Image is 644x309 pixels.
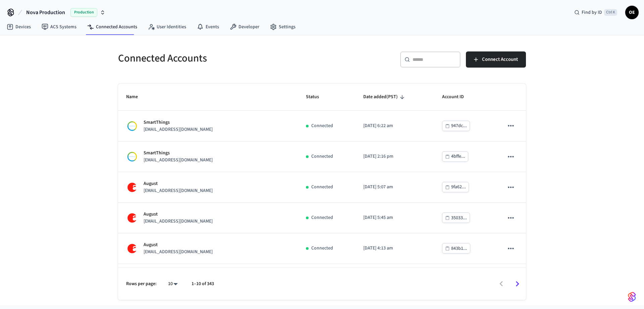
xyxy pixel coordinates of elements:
[36,21,82,33] a: ACS Systems
[363,214,426,221] p: [DATE] 5:45 am
[144,211,213,218] p: August
[118,51,318,65] h5: Connected Accounts
[363,122,426,129] p: [DATE] 6:22 am
[466,51,526,68] button: Connect Account
[442,92,473,102] span: Account ID
[442,182,469,192] button: 9fa62...
[363,153,426,160] p: [DATE] 2:16 pm
[628,292,636,302] img: SeamLogoGradient.69752ec5.svg
[363,184,426,191] p: [DATE] 5:07 am
[311,184,333,191] p: Connected
[144,241,213,248] p: August
[165,279,181,289] div: 10
[451,183,466,191] div: 9fa62...
[144,218,213,225] p: [EMAIL_ADDRESS][DOMAIN_NAME]
[311,122,333,129] p: Connected
[625,6,639,19] button: OE
[126,92,147,102] span: Name
[363,92,407,102] span: Date added(PST)
[144,180,213,187] p: August
[144,187,213,194] p: [EMAIL_ADDRESS][DOMAIN_NAME]
[143,21,192,33] a: User Identities
[144,126,213,133] p: [EMAIL_ADDRESS][DOMAIN_NAME]
[144,157,213,164] p: [EMAIL_ADDRESS][DOMAIN_NAME]
[224,21,265,33] a: Developer
[126,151,138,163] img: Smartthings Logo, Square
[442,213,470,223] button: 35033...
[311,245,333,252] p: Connected
[582,9,602,16] span: Find by ID
[626,6,638,18] span: OE
[126,280,157,287] p: Rows per page:
[82,21,143,33] a: Connected Accounts
[192,280,214,287] p: 1–10 of 343
[144,150,213,157] p: SmartThings
[144,119,213,126] p: SmartThings
[144,248,213,256] p: [EMAIL_ADDRESS][DOMAIN_NAME]
[569,6,623,18] div: Find by IDCtrl K
[451,214,467,222] div: 35033...
[126,212,138,224] img: August Logo, Square
[509,276,525,292] button: Go to next page
[1,21,36,33] a: Devices
[442,121,470,131] button: 947dc...
[192,21,224,33] a: Events
[363,245,426,252] p: [DATE] 4:13 am
[26,8,65,16] span: Nova Production
[126,242,138,255] img: August Logo, Square
[70,8,97,17] span: Production
[451,244,467,253] div: 843b1...
[126,120,138,132] img: Smartthings Logo, Square
[442,151,468,162] button: 4bffe...
[126,181,138,193] img: August Logo, Square
[265,21,301,33] a: Settings
[306,92,328,102] span: Status
[451,122,467,130] div: 947dc...
[311,153,333,160] p: Connected
[482,55,518,64] span: Connect Account
[442,243,470,254] button: 843b1...
[311,214,333,221] p: Connected
[451,152,465,161] div: 4bffe...
[604,9,617,16] span: Ctrl K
